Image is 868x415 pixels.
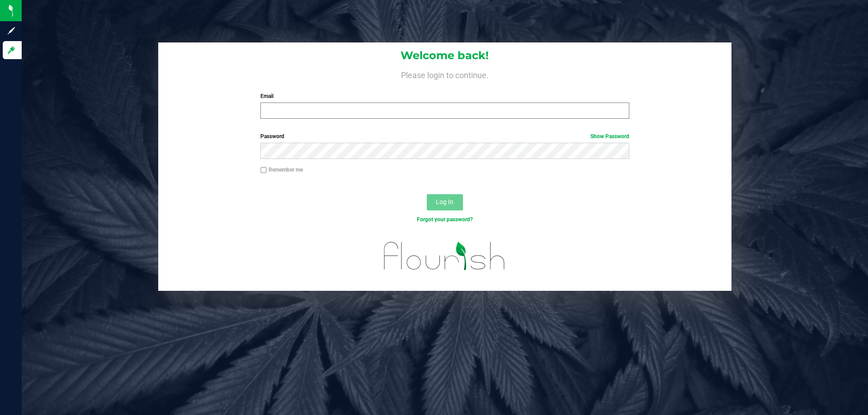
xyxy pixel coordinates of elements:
[590,133,629,140] a: Show Password
[427,194,463,210] button: Log In
[7,46,16,55] inline-svg: Log in
[260,133,284,140] span: Password
[436,198,453,205] span: Log In
[158,69,731,79] h4: Please login to continue.
[260,92,629,100] label: Email
[260,167,267,173] input: Remember me
[7,26,16,35] inline-svg: Sign up
[158,50,731,61] h1: Welcome back!
[373,233,516,279] img: flourish_logo.svg
[260,166,303,174] label: Remember me
[417,216,473,223] a: Forgot your password?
